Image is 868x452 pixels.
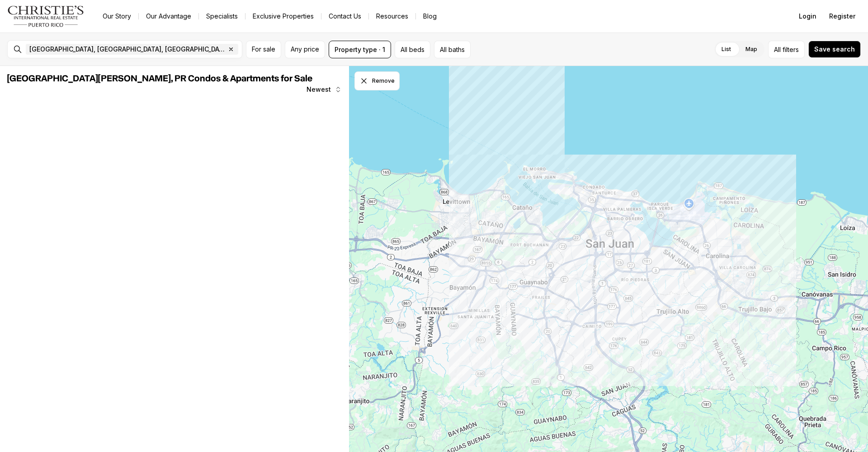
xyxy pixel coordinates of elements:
a: Specialists [199,10,245,23]
button: Dismiss drawing [354,71,400,90]
span: [GEOGRAPHIC_DATA][PERSON_NAME], PR Condos & Apartments for Sale [7,74,312,83]
span: All [774,45,781,54]
button: Register [824,7,861,25]
span: filters [783,45,799,54]
a: Resources [369,10,415,23]
button: Contact Us [321,10,368,23]
a: Blog [416,10,444,23]
a: Exclusive Properties [245,10,321,23]
a: Our Advantage [139,10,198,23]
button: All beds [395,41,430,58]
span: Any price [291,46,319,53]
button: For sale [246,41,281,58]
button: Property type · 1 [329,41,391,58]
button: Save search [808,41,861,58]
span: Save search [814,46,855,53]
span: Register [829,13,855,20]
button: Newest [301,80,347,99]
button: Allfilters [768,41,805,58]
a: Our Story [95,10,138,23]
button: All baths [434,41,471,58]
span: For sale [252,46,275,53]
label: List [714,41,738,57]
img: logo [7,5,85,27]
label: Map [738,41,764,57]
button: Login [793,7,822,25]
span: Login [799,13,816,20]
button: Any price [285,41,325,58]
span: [GEOGRAPHIC_DATA], [GEOGRAPHIC_DATA], [GEOGRAPHIC_DATA] [29,46,226,53]
span: Newest [307,86,331,93]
